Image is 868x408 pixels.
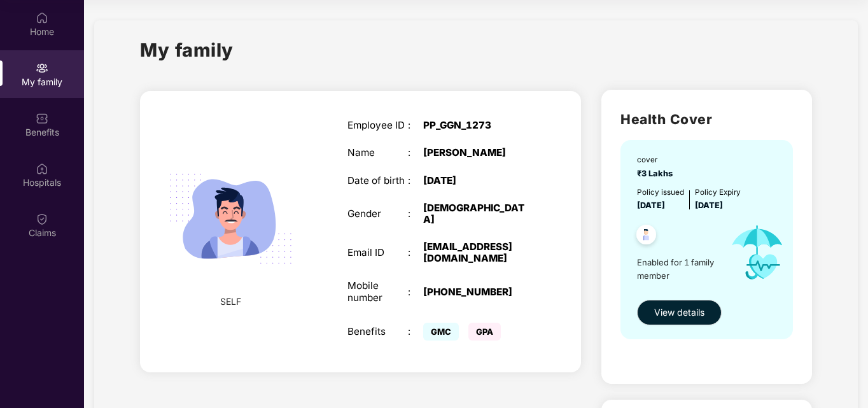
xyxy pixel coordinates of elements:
h2: Health Cover [620,109,793,130]
div: [PERSON_NAME] [423,147,529,158]
div: [DEMOGRAPHIC_DATA] [423,202,529,225]
div: Benefits [347,326,409,337]
div: [PHONE_NUMBER] [423,286,529,298]
div: : [408,120,423,131]
span: SELF [220,295,241,309]
img: svg+xml;base64,PHN2ZyBpZD0iSG9zcGl0YWxzIiB4bWxucz0iaHR0cDovL3d3dy53My5vcmcvMjAwMC9zdmciIHdpZHRoPS... [36,162,48,175]
div: Employee ID [347,120,409,131]
div: Email ID [347,247,409,258]
div: : [408,175,423,186]
div: Name [347,147,409,158]
div: [DATE] [423,175,529,186]
img: svg+xml;base64,PHN2ZyBpZD0iSG9tZSIgeG1sbnM9Imh0dHA6Ly93d3cudzMub3JnLzIwMDAvc3ZnIiB3aWR0aD0iMjAiIG... [36,11,48,24]
img: icon [720,212,794,293]
div: : [408,326,423,337]
div: Policy issued [637,186,684,199]
span: [DATE] [695,200,723,210]
span: [DATE] [637,200,665,210]
img: svg+xml;base64,PHN2ZyB3aWR0aD0iMjAiIGhlaWdodD0iMjAiIHZpZXdCb3g9IjAgMCAyMCAyMCIgZmlsbD0ibm9uZSIgeG... [36,62,48,74]
div: : [408,247,423,258]
div: : [408,147,423,158]
h1: My family [140,36,234,64]
div: : [408,286,423,298]
span: Enabled for 1 family member [637,256,720,282]
div: cover [637,154,676,166]
img: svg+xml;base64,PHN2ZyB4bWxucz0iaHR0cDovL3d3dy53My5vcmcvMjAwMC9zdmciIHdpZHRoPSI0OC45NDMiIGhlaWdodD... [631,221,662,252]
div: : [408,208,423,220]
img: svg+xml;base64,PHN2ZyB4bWxucz0iaHR0cDovL3d3dy53My5vcmcvMjAwMC9zdmciIHdpZHRoPSIyMjQiIGhlaWdodD0iMT... [155,143,307,295]
div: Policy Expiry [695,186,741,199]
div: Date of birth [347,175,409,186]
span: GMC [423,323,459,341]
button: View details [637,300,722,325]
div: PP_GGN_1273 [423,120,529,131]
img: svg+xml;base64,PHN2ZyBpZD0iQmVuZWZpdHMiIHhtbG5zPSJodHRwOi8vd3d3LnczLm9yZy8yMDAwL3N2ZyIgd2lkdGg9Ij... [36,112,48,125]
div: Mobile number [347,280,409,303]
span: ₹3 Lakhs [637,169,676,178]
div: Gender [347,208,409,220]
span: View details [654,306,704,320]
span: GPA [468,323,501,341]
div: [EMAIL_ADDRESS][DOMAIN_NAME] [423,241,529,264]
img: svg+xml;base64,PHN2ZyBpZD0iQ2xhaW0iIHhtbG5zPSJodHRwOi8vd3d3LnczLm9yZy8yMDAwL3N2ZyIgd2lkdGg9IjIwIi... [36,213,48,225]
